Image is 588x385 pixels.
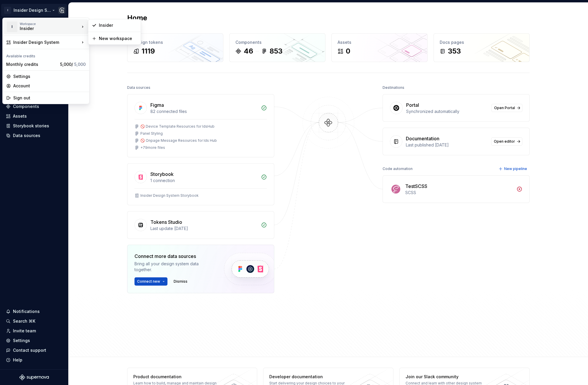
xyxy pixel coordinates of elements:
[13,95,86,101] div: Sign out
[6,61,58,67] div: Monthly credits
[13,74,86,79] div: Settings
[4,50,88,60] div: Available credits
[99,36,137,41] div: New workspace
[7,21,17,32] div: I
[74,62,86,67] span: 5,000
[20,26,70,31] div: Insider
[13,83,86,89] div: Account
[60,62,86,67] span: 5,000 /
[13,39,80,45] div: Insider Design System
[20,22,80,26] div: Workspace
[99,22,137,28] div: Insider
